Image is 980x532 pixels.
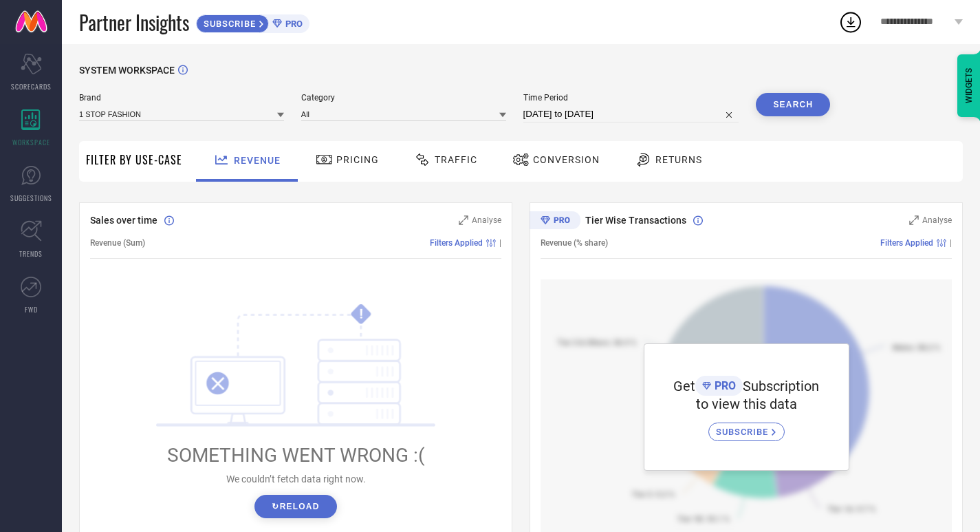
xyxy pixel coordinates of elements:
[756,93,830,116] button: Search
[922,215,952,225] span: Analyse
[19,248,43,259] span: TRENDS
[838,10,863,34] div: Open download list
[79,65,175,76] span: SYSTEM WORKSPACE
[360,306,363,322] tspan: !
[301,93,506,103] span: Category
[254,495,336,518] button: ↻Reload
[196,11,309,33] a: SUBSCRIBEPRO
[79,8,189,36] span: Partner Insights
[655,154,702,165] span: Returns
[708,412,785,441] a: SUBSCRIBE
[716,427,772,437] span: SUBSCRIBE
[880,238,933,248] span: Filters Applied
[743,378,819,394] span: Subscription
[79,93,284,103] span: Brand
[523,93,739,103] span: Time Period
[10,193,52,203] span: SUGGESTIONS
[530,211,580,232] div: Premium
[90,215,157,226] span: Sales over time
[234,155,281,166] span: Revenue
[226,474,366,485] span: We couldn’t fetch data right now.
[499,238,501,248] span: |
[197,19,259,29] span: SUBSCRIBE
[459,215,468,225] svg: Zoom
[673,378,695,394] span: Get
[12,137,50,147] span: WORKSPACE
[25,304,38,315] span: FWD
[585,215,686,226] span: Tier Wise Transactions
[435,154,477,165] span: Traffic
[430,238,483,248] span: Filters Applied
[167,444,425,467] span: SOMETHING WENT WRONG :(
[86,151,182,168] span: Filter By Use-Case
[282,19,303,29] span: PRO
[711,379,736,392] span: PRO
[533,154,600,165] span: Conversion
[90,238,145,248] span: Revenue (Sum)
[950,238,952,248] span: |
[472,215,501,225] span: Analyse
[523,106,739,123] input: Select time period
[909,215,919,225] svg: Zoom
[11,81,52,92] span: SCORECARDS
[696,396,797,412] span: to view this data
[336,154,379,165] span: Pricing
[541,238,608,248] span: Revenue (% share)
